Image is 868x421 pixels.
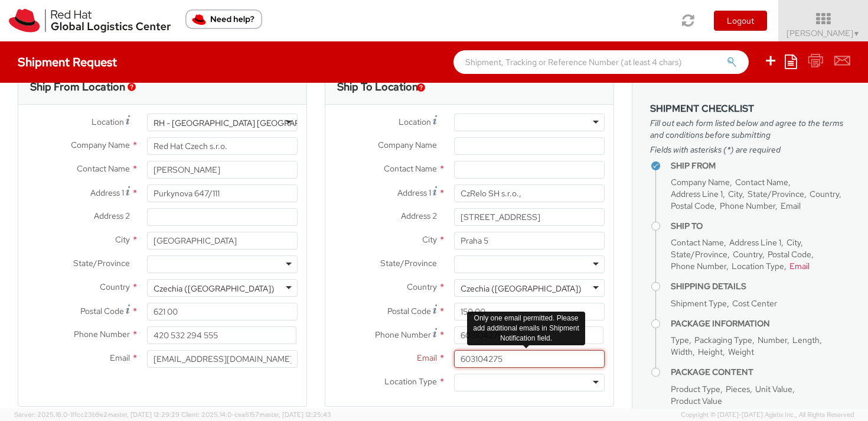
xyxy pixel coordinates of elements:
[401,210,437,221] span: Address 2
[671,189,723,199] span: Address Line 1
[337,81,418,93] h3: Ship To Location
[181,410,331,419] span: Client: 2025.14.0-cea8157
[758,335,787,345] span: Number
[781,200,801,211] span: Email
[154,283,275,294] div: Czechia ([GEOGRAPHIC_DATA])
[73,258,130,268] span: State/Province
[378,140,437,150] span: Company Name
[726,384,750,394] span: Pieces
[671,346,693,357] span: Width
[671,319,850,328] h4: Package Information
[110,352,130,363] span: Email
[671,298,727,309] span: Shipment Type
[90,187,124,198] span: Address 1
[422,234,437,245] span: City
[115,234,130,245] span: City
[768,249,811,260] span: Postal Code
[399,116,431,127] span: Location
[259,410,331,419] span: master, [DATE] 12:25:43
[732,261,784,271] span: Location Type
[671,200,714,211] span: Postal Code
[681,410,854,420] span: Copyright © [DATE]-[DATE] Agistix Inc., All Rights Reserved
[384,163,437,174] span: Contact Name
[387,306,431,316] span: Postal Code
[71,140,130,150] span: Company Name
[755,384,792,394] span: Unit Value
[154,117,353,129] div: RH - [GEOGRAPHIC_DATA] [GEOGRAPHIC_DATA] - B
[107,410,180,419] span: master, [DATE] 12:29:29
[671,384,720,394] span: Product Type
[467,312,585,345] div: Only one email permitted. Please add additional emails in Shipment Notification field.
[810,189,839,199] span: Country
[671,396,722,406] span: Product Value
[74,329,130,339] span: Phone Number
[729,237,781,248] span: Address Line 1
[787,28,860,38] span: [PERSON_NAME]
[453,50,749,74] input: Shipment, Tracking or Reference Number (at least 4 chars)
[461,283,582,294] div: Czechia ([GEOGRAPHIC_DATA])
[94,210,130,221] span: Address 2
[77,163,130,174] span: Contact Name
[100,281,130,292] span: Country
[9,9,171,33] img: rh-logistics-00dfa346123c4ec078e1.svg
[698,346,723,357] span: Height
[728,189,742,199] span: City
[720,200,775,211] span: Phone Number
[671,161,850,170] h4: Ship From
[787,237,801,248] span: City
[671,249,727,260] span: State/Province
[650,144,850,156] span: Fields with asterisks (*) are required
[792,335,820,345] span: Length
[789,261,810,271] span: Email
[671,261,726,271] span: Phone Number
[30,81,125,93] h3: Ship From Location
[375,329,431,340] span: Phone Number
[714,11,767,31] button: Logout
[694,335,752,345] span: Packaging Type
[671,177,730,187] span: Company Name
[853,29,860,38] span: ▼
[650,117,850,141] span: Fill out each form listed below and agree to the terms and conditions before submitting
[80,306,124,316] span: Postal Code
[748,189,804,199] span: State/Province
[650,103,850,114] h3: Shipment Checklist
[671,222,850,231] h4: Ship To
[671,368,850,377] h4: Package Content
[397,187,431,198] span: Address 1
[92,116,124,127] span: Location
[407,281,437,292] span: Country
[671,335,689,345] span: Type
[733,249,762,260] span: Country
[18,56,117,69] h4: Shipment Request
[732,298,777,309] span: Cost Center
[384,376,437,387] span: Location Type
[185,9,262,29] button: Need help?
[14,410,180,419] span: Server: 2025.16.0-1ffcc23b9e2
[417,352,437,363] span: Email
[671,237,724,248] span: Contact Name
[671,282,850,291] h4: Shipping Details
[728,346,754,357] span: Weight
[380,258,437,268] span: State/Province
[735,177,788,187] span: Contact Name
